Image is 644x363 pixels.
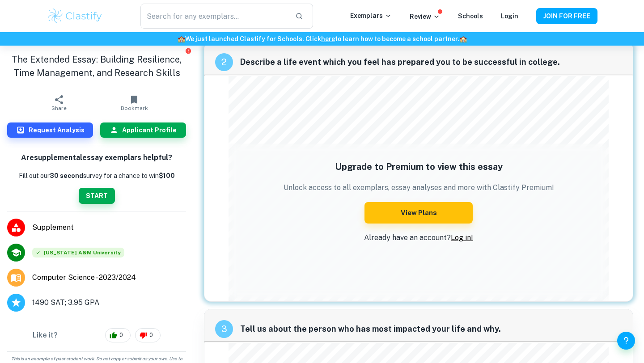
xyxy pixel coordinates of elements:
[100,122,186,138] button: Applicant Profile
[364,202,473,224] button: View Plans
[7,53,186,80] h1: The Extended Essay: Building Resilience, Time Management, and Research Skills
[215,53,233,71] div: recipe
[33,330,58,341] h6: Like it?
[105,328,131,342] div: 0
[350,11,392,21] p: Exemplars
[50,172,83,179] b: 30 second
[32,222,186,233] span: Supplement
[501,13,518,20] a: Login
[144,331,158,340] span: 0
[121,105,148,111] span: Bookmark
[240,56,622,68] span: Describe a life event which you feel has prepared you to be successful in college.
[79,188,115,204] button: START
[185,47,191,54] button: Report issue
[284,160,554,173] h5: Upgrade to Premium to view this essay
[459,35,467,42] span: 🏫
[97,90,172,115] button: Bookmark
[321,35,335,42] a: here
[32,272,143,283] a: Major and Application Year
[2,34,642,44] h6: We just launched Clastify for Schools. Click to learn how to become a school partner.
[617,332,635,350] button: Help and Feedback
[19,171,175,181] p: Fill out our survey for a chance to win
[47,7,103,25] img: Clastify logo
[21,152,172,164] h6: Are supplemental essay exemplars helpful?
[51,105,67,111] span: Share
[215,320,233,338] div: recipe
[159,172,175,179] strong: $100
[7,122,93,138] button: Request Analysis
[32,248,124,257] span: [US_STATE] A&M University
[284,182,554,193] p: Unlock access to all exemplars, essay analyses and more with Clastify Premium!
[32,272,136,283] span: Computer Science - 2023/2024
[451,233,473,242] a: Log in!
[122,125,177,135] h6: Applicant Profile
[140,4,288,29] input: Search for any exemplars...
[458,13,483,20] a: Schools
[178,35,185,42] span: 🏫
[284,232,554,243] p: Already have an account?
[410,12,440,21] p: Review
[32,248,124,257] div: Accepted: Texas A&M University
[114,331,128,340] span: 0
[32,297,99,308] span: 1490 SAT; 3.95 GPA
[536,8,597,24] button: JOIN FOR FREE
[29,125,85,135] h6: Request Analysis
[240,323,622,335] span: Tell us about the person who has most impacted your life and why.
[21,90,97,115] button: Share
[135,328,161,342] div: 0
